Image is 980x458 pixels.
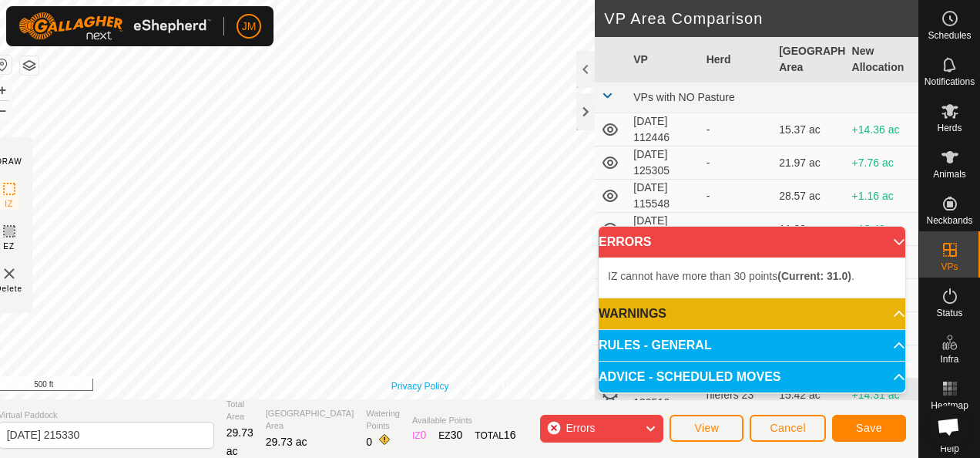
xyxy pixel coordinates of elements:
[599,371,780,383] span: ADVICE - SCHEDULED MOVES
[773,37,845,83] th: [GEOGRAPHIC_DATA] Area
[366,436,372,448] span: 0
[391,379,449,393] a: Privacy Policy
[412,414,516,427] span: Available Points
[421,429,427,441] span: 0
[227,398,253,423] span: Total Area
[846,146,918,180] td: +7.76 ac
[227,426,253,457] span: 29.73 ac
[599,330,905,361] p-accordion-header: RULES - GENERAL
[846,113,918,146] td: +14.36 ac
[3,241,15,252] span: EZ
[608,270,854,282] span: IZ cannot have more than 30 points .
[773,213,845,246] td: 11.29 ac
[773,379,845,412] td: 15.42 ac
[475,427,515,443] div: TOTAL
[18,12,211,40] img: Gallagher Logo
[773,113,845,146] td: 15.37 ac
[700,37,773,83] th: Herd
[933,170,966,179] span: Animals
[627,180,700,213] td: [DATE] 115548
[468,379,513,393] a: Contact Us
[504,429,516,441] span: 16
[773,180,845,213] td: 28.57 ac
[940,355,958,364] span: Infra
[599,236,651,248] span: ERRORS
[627,37,700,83] th: VP
[941,262,958,271] span: VPs
[5,198,13,210] span: IZ
[773,146,845,180] td: 21.97 ac
[633,91,735,103] span: VPs with NO Pasture
[937,123,962,133] span: Herds
[670,415,743,442] button: View
[777,270,851,282] b: (Current: 31.0)
[706,188,767,204] div: -
[627,113,700,146] td: [DATE] 112446
[599,258,905,298] p-accordion-content: ERRORS
[438,427,462,443] div: EZ
[832,415,906,442] button: Save
[599,339,712,352] span: RULES - GENERAL
[846,180,918,213] td: +1.16 ac
[931,401,968,410] span: Heatmap
[750,415,826,442] button: Cancel
[599,227,905,258] p-accordion-header: ERRORS
[599,362,905,392] p-accordion-header: ADVICE - SCHEDULED MOVES
[706,221,767,237] div: -
[604,9,918,28] h2: VP Area Comparison
[627,213,700,246] td: [DATE] 231644
[627,146,700,180] td: [DATE] 125305
[940,444,959,453] span: Help
[566,422,595,434] span: Errors
[936,308,962,318] span: Status
[925,77,975,86] span: Notifications
[706,122,767,138] div: -
[846,37,918,83] th: New Allocation
[846,213,918,246] td: +18.43 ac
[599,308,666,320] span: WARNINGS
[928,406,969,447] div: Open chat
[770,422,806,434] span: Cancel
[412,427,426,443] div: IZ
[706,387,767,403] div: hiefers 23
[266,436,307,448] span: 29.73 ac
[706,155,767,171] div: -
[846,379,918,412] td: +14.31 ac
[20,56,39,75] button: Map Layers
[242,19,257,35] span: JM
[599,298,905,329] p-accordion-header: WARNINGS
[627,379,700,412] td: [DATE] 130516
[928,31,971,40] span: Schedules
[856,422,882,434] span: Save
[366,407,400,433] span: Watering Points
[926,216,972,225] span: Neckbands
[451,429,463,441] span: 30
[694,422,719,434] span: View
[266,407,354,433] span: [GEOGRAPHIC_DATA] Area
